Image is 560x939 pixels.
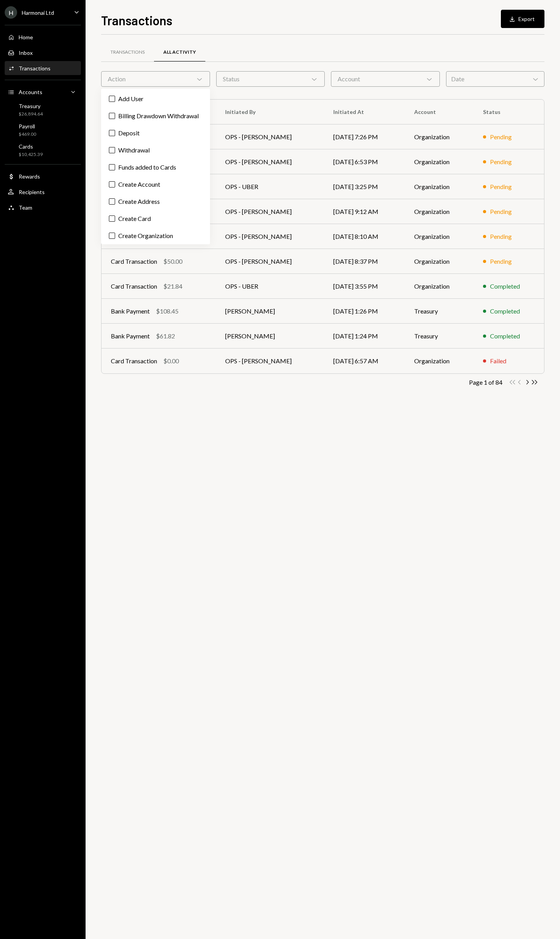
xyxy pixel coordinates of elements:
[156,331,175,341] div: $61.82
[216,149,324,174] td: OPS - [PERSON_NAME]
[109,147,115,153] button: Withdrawal
[5,169,81,183] a: Rewards
[104,194,207,208] label: Create Address
[216,124,324,149] td: OPS - [PERSON_NAME]
[5,141,81,159] a: Cards$10,425.39
[501,10,544,28] button: Export
[324,274,405,299] td: [DATE] 3:55 PM
[405,349,473,373] td: Organization
[111,331,150,341] div: Bank Payment
[104,212,207,226] label: Create Card
[324,324,405,349] td: [DATE] 1:24 PM
[104,92,207,106] label: Add User
[324,149,405,174] td: [DATE] 6:53 PM
[469,378,502,386] div: Page 1 of 84
[490,331,520,341] div: Completed
[474,100,544,124] th: Status
[405,149,473,174] td: Organization
[324,199,405,224] td: [DATE] 9:12 AM
[5,100,81,119] a: Treasury$26,894.64
[111,356,157,366] div: Card Transaction
[5,46,81,60] a: Inbox
[490,257,512,266] div: Pending
[163,356,179,366] div: $0.00
[216,274,324,299] td: OPS - UBER
[405,249,473,274] td: Organization
[216,224,324,249] td: OPS - [PERSON_NAME]
[331,71,440,87] div: Account
[5,185,81,199] a: Recipients
[104,229,207,243] label: Create Organization
[490,207,512,216] div: Pending
[109,164,115,170] button: Funds added to Cards
[101,42,154,62] a: Transactions
[5,121,81,139] a: Payroll$469.00
[324,124,405,149] td: [DATE] 7:26 PM
[19,189,45,195] div: Recipients
[216,174,324,199] td: OPS - UBER
[324,249,405,274] td: [DATE] 8:37 PM
[109,198,115,205] button: Create Address
[101,71,210,87] div: Action
[19,65,51,72] div: Transactions
[324,349,405,373] td: [DATE] 6:57 AM
[405,100,473,124] th: Account
[5,6,17,19] div: H
[446,71,544,87] div: Date
[19,123,36,130] div: Payroll
[19,103,43,109] div: Treasury
[19,151,43,158] div: $10,425.39
[19,111,43,117] div: $26,894.64
[405,174,473,199] td: Organization
[19,89,42,95] div: Accounts
[163,49,196,56] div: All Activity
[490,307,520,316] div: Completed
[104,143,207,157] label: Withdrawal
[405,124,473,149] td: Organization
[104,126,207,140] label: Deposit
[163,282,182,291] div: $21.84
[216,299,324,324] td: [PERSON_NAME]
[109,113,115,119] button: Billing Drawdown Withdrawal
[405,274,473,299] td: Organization
[216,100,324,124] th: Initiated By
[490,182,512,191] div: Pending
[101,12,172,28] h1: Transactions
[19,131,36,138] div: $469.00
[216,324,324,349] td: [PERSON_NAME]
[110,49,145,56] div: Transactions
[324,174,405,199] td: [DATE] 3:25 PM
[109,96,115,102] button: Add User
[405,199,473,224] td: Organization
[154,42,205,62] a: All Activity
[109,181,115,187] button: Create Account
[5,200,81,214] a: Team
[324,100,405,124] th: Initiated At
[216,249,324,274] td: OPS - [PERSON_NAME]
[104,177,207,191] label: Create Account
[490,157,512,166] div: Pending
[19,143,43,150] div: Cards
[324,224,405,249] td: [DATE] 8:10 AM
[490,132,512,142] div: Pending
[22,9,54,16] div: Harmonai Ltd
[109,233,115,239] button: Create Organization
[405,299,473,324] td: Treasury
[216,199,324,224] td: OPS - [PERSON_NAME]
[19,49,33,56] div: Inbox
[156,307,178,316] div: $108.45
[109,130,115,136] button: Deposit
[490,232,512,241] div: Pending
[5,30,81,44] a: Home
[104,160,207,174] label: Funds added to Cards
[405,324,473,349] td: Treasury
[490,282,520,291] div: Completed
[104,109,207,123] label: Billing Drawdown Withdrawal
[19,173,40,180] div: Rewards
[324,299,405,324] td: [DATE] 1:26 PM
[5,61,81,75] a: Transactions
[111,257,157,266] div: Card Transaction
[111,282,157,291] div: Card Transaction
[19,204,32,211] div: Team
[111,307,150,316] div: Bank Payment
